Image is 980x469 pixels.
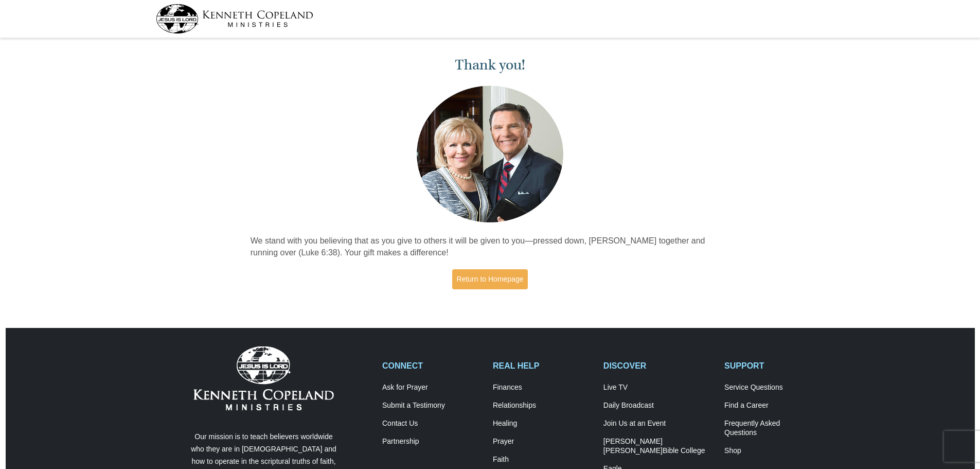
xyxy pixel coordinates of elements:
a: Daily Broadcast [603,401,714,410]
h2: REAL HELP [493,361,593,371]
a: Faith [493,455,593,464]
img: kcm-header-logo.svg [156,4,313,33]
h2: DISCOVER [603,361,714,371]
a: [PERSON_NAME] [PERSON_NAME]Bible College [603,437,714,456]
a: Live TV [603,383,714,392]
img: Kenneth and Gloria [414,83,566,225]
span: Bible College [663,446,705,455]
a: Contact Us [382,419,482,428]
a: Return to Homepage [452,269,528,289]
a: Submit a Testimony [382,401,482,410]
a: Ask for Prayer [382,383,482,392]
h1: Thank you! [251,57,730,74]
a: Prayer [493,437,593,446]
a: Finances [493,383,593,392]
a: Healing [493,419,593,428]
a: Service Questions [724,383,824,392]
a: Find a Career [724,401,824,410]
h2: CONNECT [382,361,482,371]
a: Shop [724,446,824,456]
h2: SUPPORT [724,361,824,371]
a: Join Us at an Event [603,419,714,428]
a: Relationships [493,401,593,410]
p: We stand with you believing that as you give to others it will be given to you—pressed down, [PER... [251,235,730,259]
a: Frequently AskedQuestions [724,419,824,438]
img: Kenneth Copeland Ministries [193,346,334,410]
a: Partnership [382,437,482,446]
